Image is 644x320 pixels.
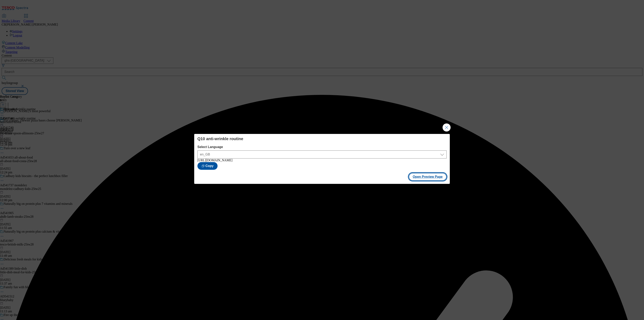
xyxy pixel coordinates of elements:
[197,145,447,149] label: Select Language
[197,136,447,141] h4: Q10 anti-wrinkle routine
[194,134,450,184] div: Modal
[443,123,451,132] button: Close Modal
[197,158,447,162] div: [URL][DOMAIN_NAME]
[409,173,447,181] button: Open Preview Page
[197,162,218,170] button: Copy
